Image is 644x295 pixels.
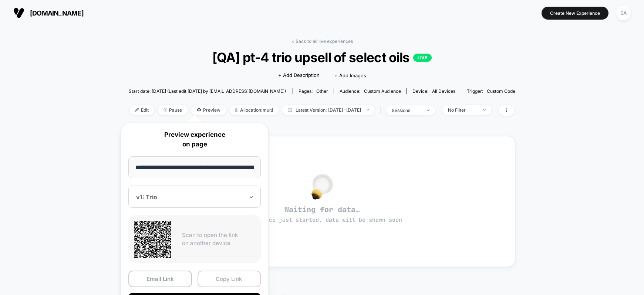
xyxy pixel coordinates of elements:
[340,88,401,94] div: Audience:
[198,271,261,287] button: Copy Link
[427,109,429,111] img: end
[542,7,608,20] button: Create New Experience
[614,6,633,21] button: SA
[128,271,192,287] button: Email Link
[487,88,515,94] span: Custom Code
[483,109,486,111] img: end
[616,6,631,20] div: SA
[291,38,353,44] a: < Back to all live experiences
[367,109,369,111] img: end
[182,231,255,248] p: Scan to open the link on another device
[334,72,366,78] span: + Add Images
[135,108,139,112] img: edit
[413,54,432,62] p: LIVE
[432,88,455,94] span: all devices
[128,130,261,149] p: Preview experience on page
[407,88,461,94] span: Device:
[13,7,24,18] img: Visually logo
[230,105,279,115] span: Allocation: multi
[311,174,333,200] img: no_data
[392,108,421,113] div: sessions
[129,88,286,94] span: Start date: [DATE] (Last edit [DATE] by [EMAIL_ADDRESS][DOMAIN_NAME])
[242,216,402,224] span: experience just started, data will be shown soon
[378,105,386,116] span: |
[288,108,292,112] img: calendar
[448,107,478,113] div: No Filter
[299,88,328,94] div: Pages:
[364,88,401,94] span: Custom Audience
[235,108,238,112] img: rebalance
[30,9,84,17] span: [DOMAIN_NAME]
[11,7,86,19] button: [DOMAIN_NAME]
[282,105,375,115] span: Latest Version: [DATE] - [DATE]
[278,72,320,79] span: + Add Description
[191,105,226,115] span: Preview
[148,50,496,65] span: [QA] pt-4 trio upsell of select oils
[467,88,515,94] div: Trigger:
[142,205,502,224] span: Waiting for data…
[158,105,188,115] span: Pause
[316,88,328,94] span: other
[130,105,154,115] span: Edit
[163,108,167,112] img: end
